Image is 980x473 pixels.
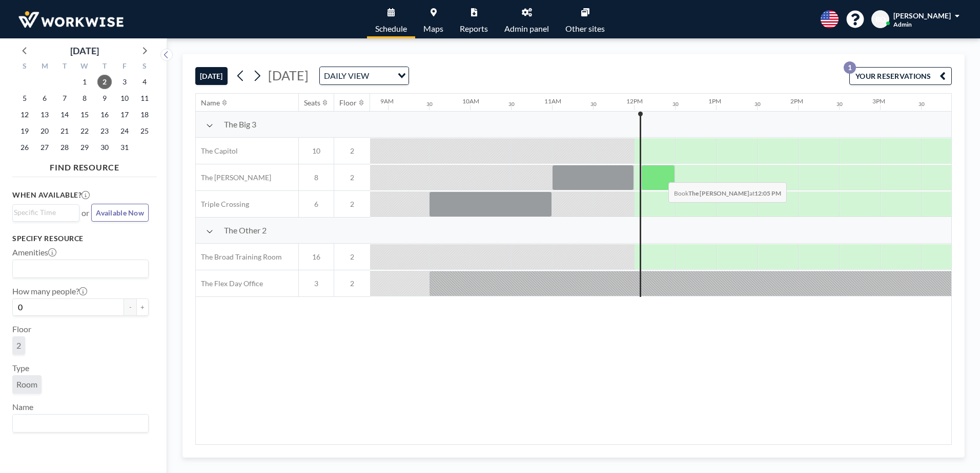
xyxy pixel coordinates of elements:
[17,140,32,155] span: Sunday, October 26, 2025
[299,279,334,288] span: 3
[201,98,220,107] div: Name
[57,124,72,138] span: Tuesday, October 21, 2025
[96,208,144,217] span: Available Now
[17,91,32,105] span: Sunday, October 5, 2025
[91,204,149,222] button: Available Now
[17,124,32,138] span: Sunday, October 19, 2025
[97,91,112,105] span: Thursday, October 9, 2025
[590,101,597,107] div: 30
[13,205,79,220] div: Search for option
[304,98,320,107] div: Seats
[339,98,357,107] div: Floor
[504,25,549,33] span: Admin panel
[668,182,787,203] span: Book at
[97,124,112,138] span: Thursday, October 23, 2025
[37,140,52,155] span: Monday, October 27, 2025
[57,107,72,122] span: Tuesday, October 14, 2025
[334,252,370,262] span: 2
[224,225,267,235] span: The Other 2
[460,25,488,33] span: Reports
[13,260,148,277] div: Search for option
[117,124,132,138] span: Friday, October 24, 2025
[196,200,249,209] span: Triple Crossing
[196,146,238,156] span: The Capitol
[117,91,132,105] span: Friday, October 10, 2025
[114,60,134,74] div: F
[918,101,925,107] div: 30
[196,173,271,182] span: The [PERSON_NAME]
[97,140,112,155] span: Thursday, October 30, 2025
[16,9,126,30] img: organization-logo
[37,107,52,122] span: Monday, October 13, 2025
[708,97,721,105] div: 1PM
[893,11,951,20] span: [PERSON_NAME]
[14,207,73,218] input: Search for option
[672,101,679,107] div: 30
[12,363,29,373] label: Type
[14,262,142,275] input: Search for option
[70,44,99,58] div: [DATE]
[12,158,157,173] h4: FIND RESOURCE
[320,67,409,84] div: Search for option
[196,279,263,288] span: The Flex Day Office
[137,107,152,122] span: Saturday, October 18, 2025
[544,97,561,105] div: 11AM
[12,286,87,296] label: How many people?
[14,417,142,430] input: Search for option
[136,298,149,316] button: +
[55,60,75,74] div: T
[688,189,749,197] b: The [PERSON_NAME]
[77,91,92,105] span: Wednesday, October 8, 2025
[375,25,407,33] span: Schedule
[268,68,309,83] span: [DATE]
[508,101,515,107] div: 30
[16,379,37,389] span: Room
[16,340,21,350] span: 2
[893,20,912,28] span: Admin
[334,173,370,182] span: 2
[94,60,114,74] div: T
[137,124,152,138] span: Saturday, October 25, 2025
[117,107,132,122] span: Friday, October 17, 2025
[124,298,136,316] button: -
[380,97,394,105] div: 9AM
[57,91,72,105] span: Tuesday, October 7, 2025
[872,97,885,105] div: 3PM
[117,75,132,89] span: Friday, October 3, 2025
[134,60,154,74] div: S
[849,67,952,85] button: YOUR RESERVATIONS1
[790,97,803,105] div: 2PM
[196,252,282,262] span: The Broad Training Room
[754,101,761,107] div: 30
[77,75,92,89] span: Wednesday, October 1, 2025
[77,124,92,138] span: Wednesday, October 22, 2025
[844,61,856,74] p: 1
[426,101,433,107] div: 30
[77,107,92,122] span: Wednesday, October 15, 2025
[334,279,370,288] span: 2
[15,60,35,74] div: S
[322,69,371,82] span: DAILY VIEW
[137,75,152,89] span: Saturday, October 4, 2025
[372,69,392,82] input: Search for option
[12,402,33,412] label: Name
[12,234,149,243] h3: Specify resource
[299,173,334,182] span: 8
[137,91,152,105] span: Saturday, October 11, 2025
[224,119,256,130] span: The Big 3
[97,75,112,89] span: Thursday, October 2, 2025
[13,415,148,432] div: Search for option
[57,140,72,155] span: Tuesday, October 28, 2025
[35,60,55,74] div: M
[299,200,334,209] span: 6
[37,91,52,105] span: Monday, October 6, 2025
[754,189,781,197] b: 12:05 PM
[836,101,843,107] div: 30
[195,67,228,85] button: [DATE]
[875,15,886,24] span: BO
[423,25,443,33] span: Maps
[12,324,31,334] label: Floor
[97,107,112,122] span: Thursday, October 16, 2025
[565,25,605,33] span: Other sites
[117,140,132,155] span: Friday, October 31, 2025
